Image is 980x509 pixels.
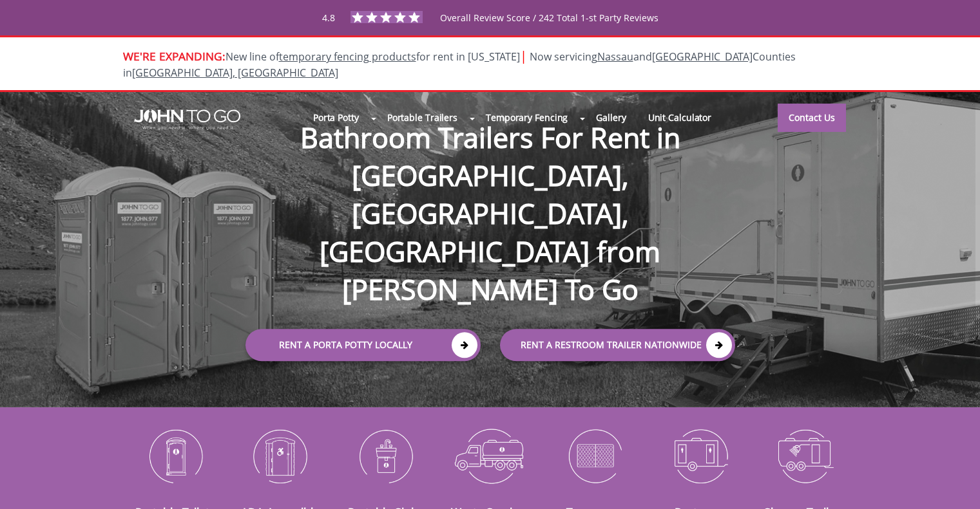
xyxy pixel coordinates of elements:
span: Overall Review Score / 242 Total 1-st Party Reviews [440,12,658,50]
a: Temporary Fencing [475,104,579,131]
span: 4.8 [322,12,335,24]
span: WE'RE EXPANDING: [123,48,226,64]
a: rent a RESTROOM TRAILER Nationwide [500,329,735,362]
a: Portable Trailers [376,104,468,131]
a: [GEOGRAPHIC_DATA] [652,50,753,64]
a: temporary fencing products [279,50,416,64]
a: Unit Calculator [637,104,723,131]
span: | [520,47,527,64]
img: Temporary-Fencing-cion_N.png [552,422,638,489]
img: Waste-Services-icon_N.png [447,422,533,489]
img: JOHN to go [134,109,240,130]
img: Portable-Toilets-icon_N.png [133,422,218,489]
span: New line of for rent in [US_STATE] [123,50,796,80]
h1: Bathroom Trailers For Rent in [GEOGRAPHIC_DATA], [GEOGRAPHIC_DATA], [GEOGRAPHIC_DATA] from [PERSO... [233,77,748,309]
img: Shower-Trailers-icon_N.png [762,422,848,489]
span: Now servicing and Counties in [123,50,796,80]
a: Rent a Porta Potty Locally [245,329,481,362]
a: Nassau [597,50,633,64]
a: Porta Potty [302,104,370,131]
a: Contact Us [778,104,846,132]
a: Gallery [585,104,637,131]
img: ADA-Accessible-Units-icon_N.png [237,422,323,489]
img: Portable-Sinks-icon_N.png [342,422,428,489]
a: [GEOGRAPHIC_DATA], [GEOGRAPHIC_DATA] [132,66,338,80]
img: Restroom-Trailers-icon_N.png [657,422,743,489]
